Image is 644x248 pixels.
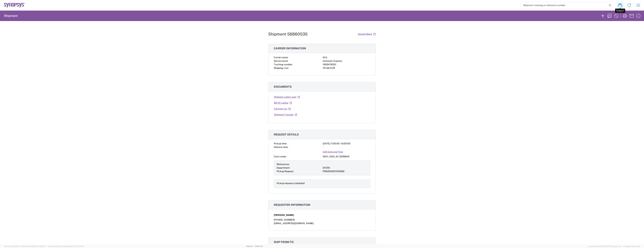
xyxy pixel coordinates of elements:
span: Server: 2025.20.0-734e5bc92d9 [4,245,46,247]
input: Shipment, tracking or reference number [521,2,608,8]
span: Pickup request scheduled [277,182,305,185]
span: Tracking number: [274,63,293,66]
a: Feedback [254,245,263,247]
span: Client: 2025.20.0-e640dba [48,245,84,247]
div: [DATE] 11:00:00 - 15:00:00 [323,142,370,145]
span: Cost center [274,155,286,158]
a: Edit Date and Time [323,149,343,155]
span: Documents [274,85,292,88]
div: 211216 [323,166,367,170]
span: References [277,163,289,166]
span: [PERSON_NAME] [274,213,294,217]
div: Pickup Request [277,170,321,173]
div: Domestic Express [323,59,370,63]
a: Shipment Traveler [274,112,297,118]
a: Google Maps [358,31,376,37]
h1: Shipment 56860535 [268,32,308,37]
span: Carrier information [274,47,306,50]
span: Carrier name: [274,56,288,59]
div: 101.66 EUR [323,66,370,70]
span: Copyright © [DATE]-[DATE] Agistix Inc., All Rights Reserved [588,245,640,248]
span: Shipping cost [274,67,288,69]
span: Ship from/to [274,240,294,244]
div: Department [277,166,321,170]
span: [DATE] 09:51:07 [32,245,46,247]
a: Support [246,245,254,247]
span: Pickup time: [274,142,287,145]
div: [PHONE_NUMBER] [274,218,370,222]
span: Request details [274,133,299,136]
div: 1692476251 [323,63,370,66]
div: DE01, DDG, AC GERMAN [323,155,370,158]
a: Shipping Label Laser [274,94,300,100]
span: Requester information [274,203,310,206]
div: [EMAIL_ADDRESS][DOMAIN_NAME] [274,222,370,225]
span: Service level: [274,60,288,62]
div: DHL [323,56,370,59]
a: Bill Of Lading [274,100,292,106]
div: - [323,145,370,149]
h2: Shipment [4,14,18,18]
span: [DATE] 17:21:12 [71,245,84,247]
a: Packing List [274,106,291,112]
span: Delivery time: [274,146,288,148]
div: PRG250921002082 [323,170,367,173]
